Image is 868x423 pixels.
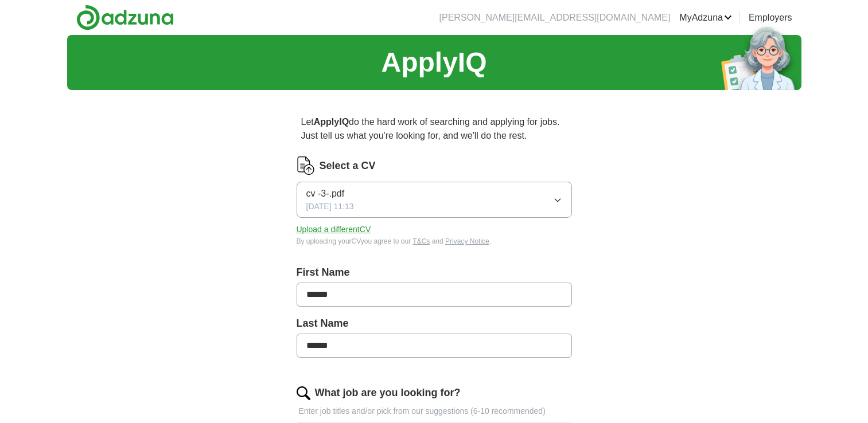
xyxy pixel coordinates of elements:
[749,11,792,25] a: Employers
[306,187,345,201] span: cv -3-.pdf
[297,182,572,218] button: cv -3-.pdf[DATE] 11:13
[412,237,430,245] a: T&Cs
[297,265,572,280] label: First Name
[445,237,489,245] a: Privacy Notice
[297,111,572,147] p: Let do the hard work of searching and applying for jobs. Just tell us what you're looking for, an...
[297,236,572,246] div: By uploading your CV you agree to our and .
[297,386,310,400] img: search.png
[314,117,349,127] strong: ApplyIQ
[381,42,486,83] h1: ApplyIQ
[679,11,732,25] a: MyAdzuna
[315,385,461,401] label: What job are you looking for?
[297,224,371,236] button: Upload a differentCV
[76,5,174,30] img: Adzuna logo
[297,156,315,175] img: CV Icon
[320,158,376,174] label: Select a CV
[306,201,354,213] span: [DATE] 11:13
[297,405,572,417] p: Enter job titles and/or pick from our suggestions (6-10 recommended)
[439,11,671,25] li: [PERSON_NAME][EMAIL_ADDRESS][DOMAIN_NAME]
[297,316,572,331] label: Last Name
